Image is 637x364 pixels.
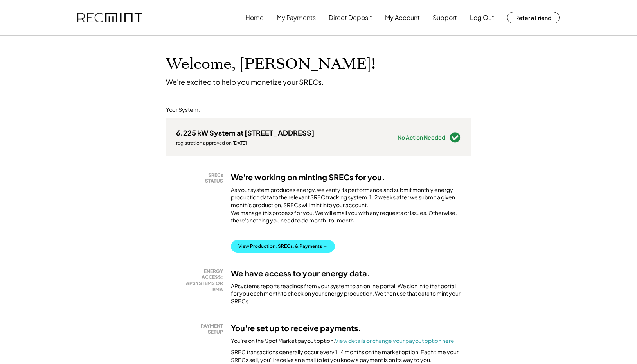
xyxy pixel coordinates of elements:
[180,268,223,292] div: ENERGY ACCESS: APSYSTEMS OR EMA
[231,240,335,253] button: View Production, SRECs, & Payments →
[433,10,457,25] button: Support
[245,10,264,25] button: Home
[180,172,223,184] div: SRECs STATUS
[180,323,223,335] div: PAYMENT SETUP
[398,134,445,140] div: No Action Needed
[277,10,316,25] button: My Payments
[166,55,376,74] h1: Welcome, [PERSON_NAME]!
[335,337,456,344] a: View details or change your payout option here.
[329,10,372,25] button: Direct Deposit
[231,337,456,345] div: You're on the Spot Market payout option.
[77,13,142,23] img: recmint-logotype%403x.png
[176,140,314,146] div: registration approved on [DATE]
[166,106,200,114] div: Your System:
[385,10,420,25] button: My Account
[231,172,385,182] h3: We're working on minting SRECs for you.
[231,282,461,305] div: APsystems reports readings from your system to an online portal. We sign in to that portal for yo...
[470,10,494,25] button: Log Out
[231,348,461,364] div: SREC transactions generally occur every 1-4 months on the market option. Each time your SRECs sel...
[166,77,324,86] div: We're excited to help you monetize your SRECs.
[231,323,361,333] h3: You're set up to receive payments.
[507,12,560,23] button: Refer a Friend
[176,128,314,137] div: 6.225 kW System at [STREET_ADDRESS]
[231,268,370,278] h3: We have access to your energy data.
[231,186,461,228] div: As your system produces energy, we verify its performance and submit monthly energy production da...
